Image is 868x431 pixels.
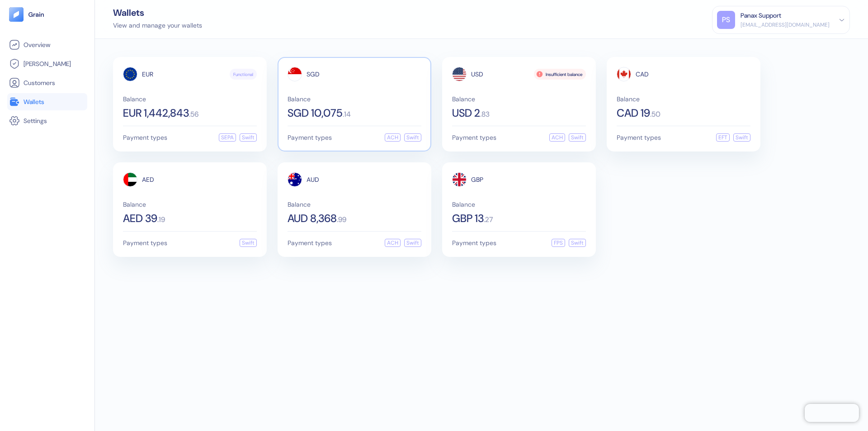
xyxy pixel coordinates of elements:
a: Settings [9,115,85,126]
span: CAD 19 [617,108,650,118]
span: AED [142,176,154,183]
span: Balance [123,96,257,102]
span: GBP [471,176,483,183]
span: . 83 [480,111,490,118]
div: Swift [404,239,421,247]
span: Payment types [452,134,496,141]
div: FPS [552,239,565,247]
span: EUR [142,71,153,77]
span: Overview [24,40,50,49]
span: GBP 13 [452,213,484,224]
div: Insufficient balance [534,69,586,80]
div: EFT [716,133,730,142]
span: Payment types [288,240,332,246]
div: Swift [240,133,257,142]
span: EUR 1,442,843 [123,108,189,118]
span: Payment types [288,134,332,141]
span: AUD [307,176,319,183]
div: ACH [385,239,401,247]
span: USD 2 [452,108,480,118]
span: Functional [233,71,253,78]
span: [PERSON_NAME] [24,59,71,68]
span: Balance [452,201,586,208]
div: Swift [569,133,586,142]
img: logo [28,11,45,18]
div: View and manage your wallets [113,21,202,30]
div: Swift [569,239,586,247]
span: . 27 [484,216,493,223]
span: Payment types [123,134,167,141]
span: SGD 10,075 [288,108,343,118]
span: Payment types [123,240,167,246]
span: . 50 [650,111,660,118]
div: PS [717,11,735,29]
span: AED 39 [123,213,157,224]
span: Payment types [617,134,661,141]
span: AUD 8,368 [288,213,337,224]
div: Panax Support [741,11,781,20]
img: logo-tablet-V2.svg [9,7,24,22]
div: [EMAIL_ADDRESS][DOMAIN_NAME] [741,21,830,29]
a: Customers [9,77,85,88]
div: Swift [404,133,421,142]
div: ACH [549,133,565,142]
span: Balance [288,96,421,102]
span: Settings [24,116,47,125]
span: Payment types [452,240,496,246]
iframe: Chatra live chat [805,404,859,422]
span: . 99 [337,216,346,223]
span: Balance [288,201,421,208]
div: SEPA [219,133,236,142]
span: Balance [123,201,257,208]
span: SGD [307,71,320,77]
span: Balance [452,96,586,102]
span: USD [471,71,483,77]
span: . 14 [343,111,351,118]
div: ACH [385,133,401,142]
span: Balance [617,96,750,102]
div: Swift [733,133,750,142]
span: . 56 [189,111,198,118]
div: Wallets [113,8,202,17]
span: . 19 [157,216,165,223]
span: CAD [636,71,649,77]
div: Swift [240,239,257,247]
a: [PERSON_NAME] [9,58,85,69]
a: Overview [9,39,85,50]
span: Customers [24,78,55,87]
span: Wallets [24,97,44,106]
a: Wallets [9,96,85,107]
